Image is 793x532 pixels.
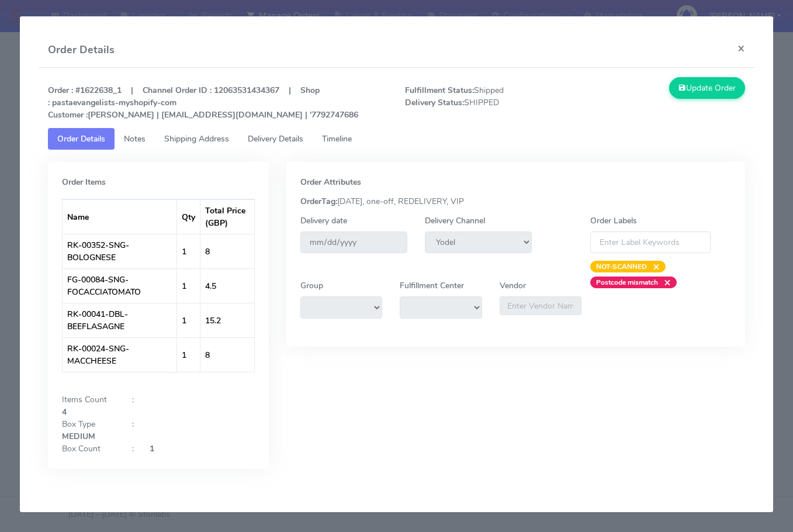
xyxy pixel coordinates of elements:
[248,133,303,144] span: Delivery Details
[200,337,254,372] td: 8
[63,303,177,337] td: RK-00041-DBL-BEEFLASAGNE
[300,279,323,292] label: Group
[124,133,146,144] span: Notes
[322,133,352,144] span: Timeline
[590,215,637,227] label: Order Labels
[590,232,711,253] input: Enter Label Keywords
[728,33,754,64] button: Close
[396,84,575,121] span: Shipped SHIPPED
[123,393,141,406] div: :
[63,234,177,268] td: RK-00352-SNG-BOLOGNESE
[164,133,229,144] span: Shipping Address
[300,215,347,227] label: Delivery date
[400,279,464,292] label: Fulfillment Center
[300,177,361,188] strong: Order Attributes
[62,431,95,442] strong: MEDIUM
[123,443,141,455] div: :
[177,303,200,337] td: 1
[200,268,254,303] td: 4.5
[53,393,123,406] div: Items Count
[63,337,177,372] td: RK-00024-SNG-MACCHEESE
[596,262,647,271] strong: NOT-SCANNED
[177,234,200,268] td: 1
[63,268,177,303] td: FG-00084-SNG-FOCACCIATOMATO
[292,195,740,208] div: [DATE], one-off, REDELIVERY, VIP
[48,128,745,150] ul: Tabs
[596,278,658,287] strong: Postcode mismatch
[48,109,88,120] strong: Customer :
[405,97,464,108] strong: Delivery Status:
[63,199,177,234] th: Name
[200,303,254,337] td: 15.2
[53,418,123,430] div: Box Type
[150,443,154,454] strong: 1
[123,418,141,430] div: :
[177,337,200,372] td: 1
[48,85,358,120] strong: Order : #1622638_1 | Channel Order ID : 12063531434367 | Shop : pastaevangelists-myshopify-com [P...
[405,85,474,96] strong: Fulfillment Status:
[62,177,106,188] strong: Order Items
[658,277,671,288] span: ×
[177,199,200,234] th: Qty
[425,215,485,227] label: Delivery Channel
[500,279,526,292] label: Vendor
[647,261,660,272] span: ×
[48,42,115,58] h4: Order Details
[300,196,337,207] strong: OrderTag:
[669,77,745,99] button: Update Order
[500,296,581,315] input: Enter Vendor Name
[177,268,200,303] td: 1
[57,133,105,144] span: Order Details
[200,199,254,234] th: Total Price (GBP)
[53,443,123,455] div: Box Count
[200,234,254,268] td: 8
[62,406,67,417] strong: 4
